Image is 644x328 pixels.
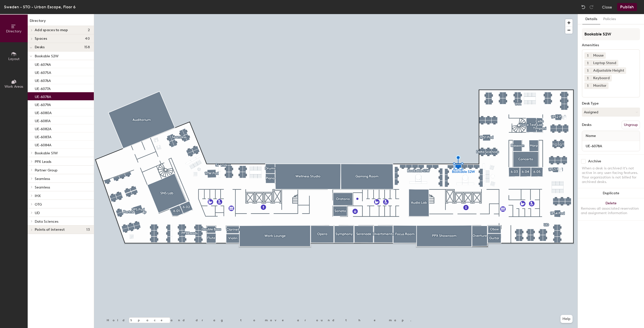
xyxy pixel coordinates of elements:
p: UE-6078A [35,93,51,99]
span: PPX Leads [35,160,51,164]
button: Help [560,315,573,323]
div: Desk Type [582,102,640,106]
button: 1 [584,60,591,66]
span: Bookable S2W [35,54,59,58]
div: Adjustable Height [591,67,626,74]
span: IHX [35,194,41,198]
p: UE-6079A [35,101,51,107]
button: Publish [617,3,637,11]
p: UE-6084A [35,142,51,147]
span: 158 [84,45,90,49]
span: 2 [88,28,90,32]
span: Desks [35,45,45,49]
button: 1 [584,75,591,81]
button: Close [602,3,612,11]
span: Layout [8,57,20,61]
p: UE-6081A [35,117,51,123]
div: Archive [588,159,601,163]
div: When a desk is archived it's not active in any user-facing features. Your organization is not bil... [582,166,640,184]
p: UE-6083A [35,133,51,139]
span: 1 [587,53,588,58]
button: Policies [600,14,619,24]
div: Monitor [591,82,609,89]
p: UE-6080A [35,109,52,115]
span: Partner Group [35,168,57,172]
span: Seamless [35,177,50,181]
p: UE-6082A [35,125,51,131]
button: Assigned [582,108,640,117]
div: Amenities [582,43,640,47]
p: UE-6075A [35,69,51,75]
h1: Directory [28,18,94,26]
div: Sweden - STO - Urban Escape, Floor 6 [4,4,75,10]
span: 1 [587,61,588,66]
span: Directory [6,29,22,33]
button: Ungroup [622,121,640,129]
img: Undo [581,5,586,10]
p: UE-6074A [35,61,51,67]
span: Bookable S1W [35,151,58,155]
span: 1 [587,83,588,88]
span: Spaces [35,37,47,41]
button: 1 [584,82,591,89]
button: Duplicate [578,188,644,198]
img: Redo [589,5,594,10]
div: Keyboard [591,75,612,81]
span: Data Sciences [35,219,58,224]
span: Work Areas [5,84,23,89]
span: Points of interest [35,228,65,232]
span: Add spaces to map [35,28,68,32]
span: 13 [86,228,90,232]
div: Laptop Stand [591,60,618,66]
p: UE-6077A [35,85,51,91]
div: Removes all associated reservation and assignment information [581,206,641,215]
span: 40 [85,37,90,41]
span: Name [583,131,598,140]
span: 1 [587,76,588,81]
div: Mouse [591,52,606,59]
div: Desks [582,123,591,127]
span: 1 [587,68,588,73]
span: Seamless [35,185,50,190]
p: UE-6076A [35,77,51,83]
button: 1 [584,52,591,59]
button: Details [582,14,600,24]
button: 1 [584,67,591,74]
span: UD [35,211,40,215]
button: DeleteRemoves all associated reservation and assignment information [578,198,644,220]
span: OTG [35,202,42,207]
input: Unnamed desk [583,143,639,150]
